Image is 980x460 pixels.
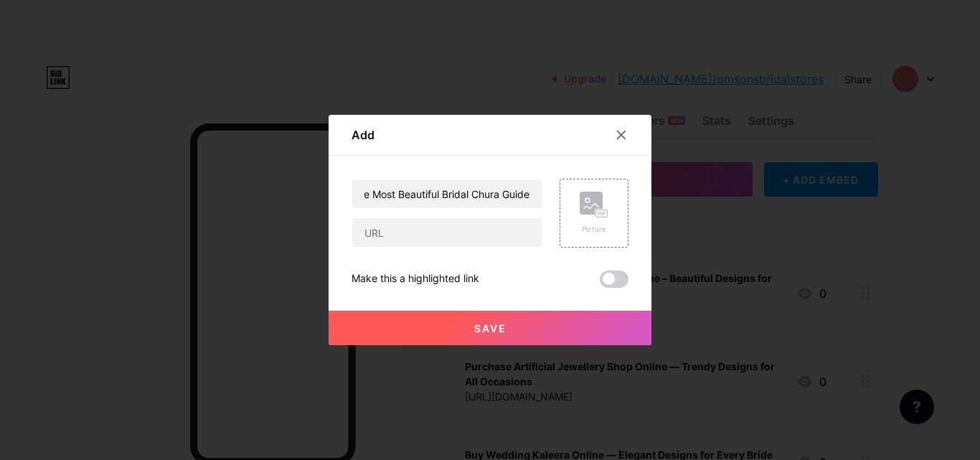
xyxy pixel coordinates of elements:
[474,322,507,334] span: Save
[352,271,479,288] div: Make this a highlighted link
[352,179,542,208] input: Title
[352,218,542,247] input: URL
[329,311,651,345] button: Save
[352,126,374,144] div: Add
[580,224,608,235] div: Picture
